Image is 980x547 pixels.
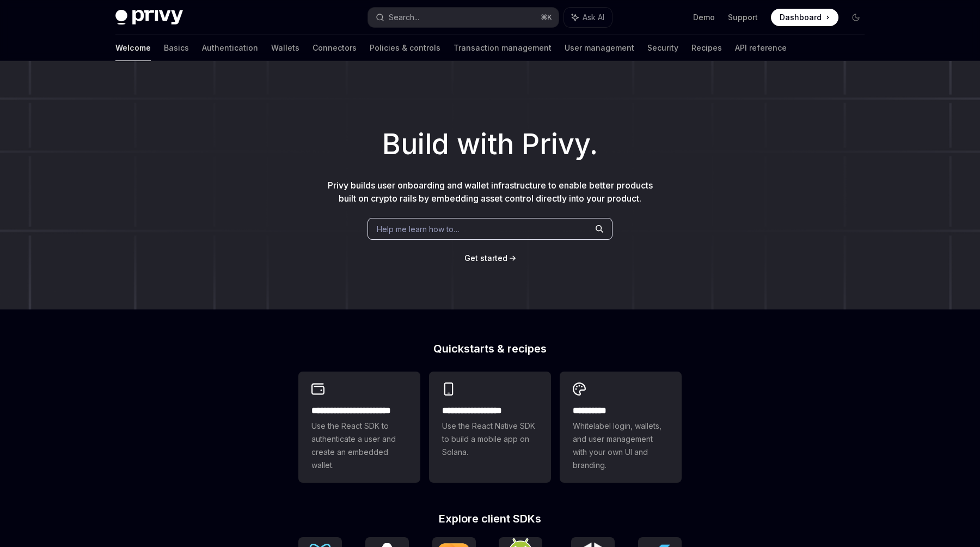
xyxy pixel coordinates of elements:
span: ⌘ K [541,13,552,22]
img: dark logo [115,10,183,25]
a: Basics [164,35,189,61]
a: Authentication [202,35,258,61]
a: Policies & controls [370,35,440,61]
a: Recipes [691,35,722,61]
a: Support [728,12,758,23]
button: Ask AI [564,8,612,27]
span: Help me learn how to… [377,223,460,235]
h2: Quickstarts & recipes [298,343,682,354]
a: Transaction management [454,35,552,61]
a: User management [565,35,634,61]
a: Connectors [313,35,357,61]
span: Privy builds user onboarding and wallet infrastructure to enable better products built on crypto ... [328,180,653,204]
h1: Build with Privy. [17,123,963,166]
span: Use the React Native SDK to build a mobile app on Solana. [442,420,538,459]
a: **** **** **** ***Use the React Native SDK to build a mobile app on Solana. [429,372,551,483]
a: Demo [693,12,715,23]
a: Welcome [115,35,151,61]
h2: Explore client SDKs [298,513,682,524]
span: Use the React SDK to authenticate a user and create an embedded wallet. [311,420,407,472]
a: Get started [464,253,507,264]
a: Wallets [271,35,299,61]
a: Security [647,35,678,61]
a: Dashboard [771,9,838,26]
span: Whitelabel login, wallets, and user management with your own UI and branding. [573,420,669,472]
a: **** *****Whitelabel login, wallets, and user management with your own UI and branding. [560,372,682,483]
div: Search... [389,11,419,24]
button: Toggle dark mode [847,9,865,26]
span: Dashboard [780,12,822,23]
button: Search...⌘K [368,8,559,27]
span: Ask AI [583,12,604,23]
span: Get started [464,253,507,263]
a: API reference [735,35,787,61]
